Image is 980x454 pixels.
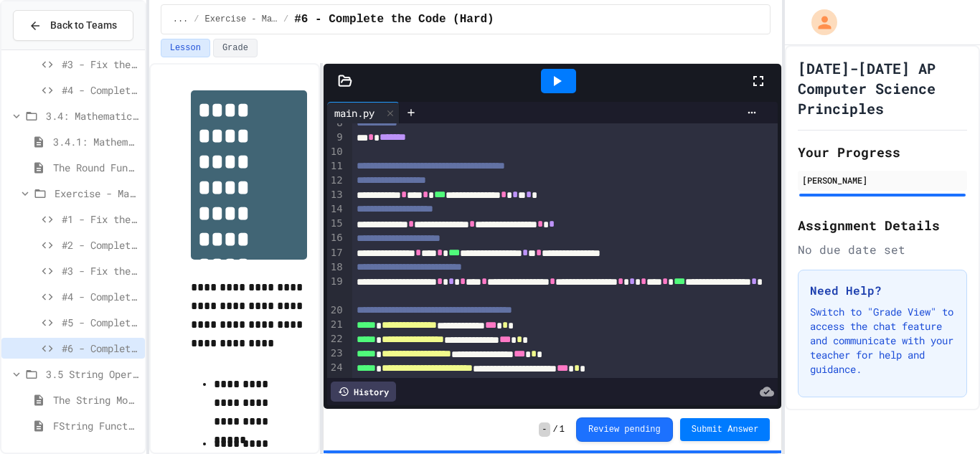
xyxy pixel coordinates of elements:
[53,392,139,407] span: The String Module
[213,39,258,57] button: Grade
[810,282,955,299] h3: Need Help?
[327,318,345,332] div: 21
[62,341,139,356] span: #6 - Complete the Code (Hard)
[802,174,963,186] div: [PERSON_NAME]
[327,174,345,188] div: 12
[327,346,345,361] div: 23
[53,134,139,149] span: 3.4.1: Mathematical Operators
[692,424,759,435] span: Submit Answer
[55,186,139,201] span: Exercise - Mathematical Operators
[798,241,967,258] div: No due date set
[46,108,139,123] span: 3.4: Mathematical Operators
[161,39,210,57] button: Lesson
[810,305,955,377] p: Switch to "Grade View" to access the chat feature and communicate with your teacher for help and ...
[53,160,139,175] span: The Round Function
[327,159,345,174] div: 11
[327,303,345,318] div: 20
[327,188,345,202] div: 13
[205,14,278,25] span: Exercise - Mathematical Operators
[50,18,117,33] span: Back to Teams
[327,131,345,145] div: 9
[194,14,199,25] span: /
[46,366,139,382] span: 3.5 String Operators
[553,424,558,435] span: /
[294,11,494,28] span: #6 - Complete the Code (Hard)
[331,382,396,402] div: History
[62,82,139,98] span: #4 - Complete the Code (Medium)
[327,202,345,217] div: 14
[173,14,189,25] span: ...
[798,58,967,118] h1: [DATE]-[DATE] AP Computer Science Principles
[327,102,400,123] div: main.py
[327,361,345,375] div: 24
[796,6,841,39] div: My Account
[327,231,345,245] div: 16
[327,145,345,159] div: 10
[327,246,345,260] div: 17
[62,289,139,304] span: #4 - Complete the Code (Medium)
[62,212,139,227] span: #1 - Fix the Code (Easy)
[283,14,288,25] span: /
[327,105,382,120] div: main.py
[327,260,345,275] div: 18
[327,275,345,303] div: 19
[327,332,345,346] div: 22
[798,142,967,162] h2: Your Progress
[560,424,565,435] span: 1
[576,417,673,442] button: Review pending
[798,215,967,235] h2: Assignment Details
[327,217,345,231] div: 15
[327,116,345,131] div: 8
[62,57,139,72] span: #3 - Fix the Code (Medium)
[13,10,133,41] button: Back to Teams
[680,418,771,441] button: Submit Answer
[62,237,139,252] span: #2 - Complete the Code (Easy)
[62,315,139,330] span: #5 - Complete the Code (Hard)
[62,263,139,278] span: #3 - Fix the Code (Medium)
[539,422,550,437] span: -
[53,418,139,433] span: FString Function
